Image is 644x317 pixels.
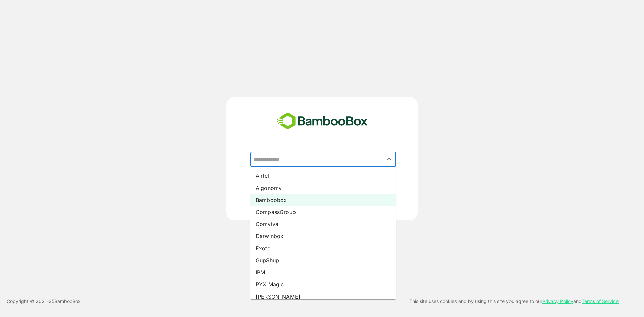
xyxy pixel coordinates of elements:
[7,297,81,305] p: Copyright © 2021- 25 BambooBox
[273,110,371,133] img: bamboobox
[250,266,396,278] li: IBM
[250,230,396,242] li: Darwinbox
[250,242,396,254] li: Exotel
[250,254,396,266] li: GupShup
[409,297,619,305] p: This site uses cookies and by using this site you agree to our and
[250,218,396,230] li: Comviva
[250,194,396,206] li: Bamboobox
[385,155,394,164] button: Close
[250,182,396,194] li: Algonomy
[582,298,619,304] a: Terms of Service
[542,298,573,304] a: Privacy Policy
[250,290,396,303] li: [PERSON_NAME]
[250,170,396,182] li: Airtel
[250,278,396,290] li: PYX Magic
[250,206,396,218] li: CompassGroup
